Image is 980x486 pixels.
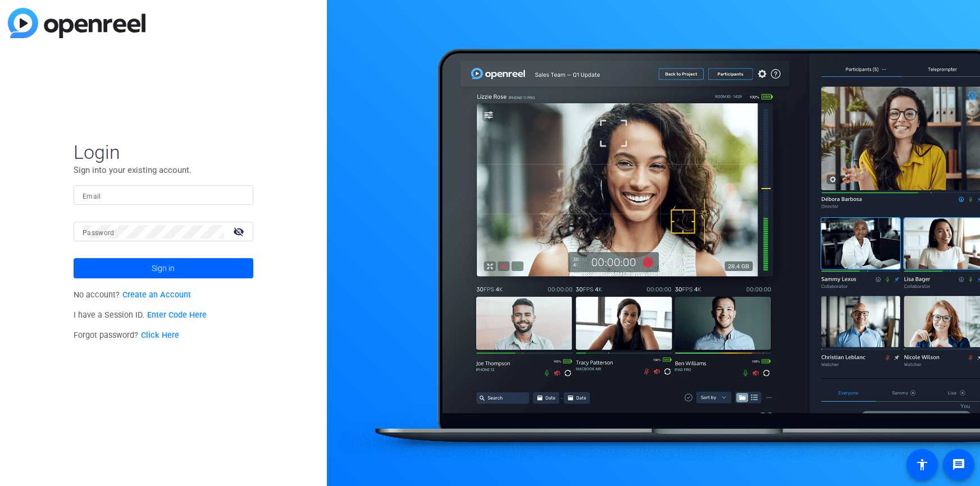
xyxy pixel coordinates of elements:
[83,229,115,237] mat-label: Password
[152,254,175,282] span: Sign in
[952,458,965,471] mat-icon: message
[74,258,253,278] button: Sign in
[226,223,253,240] mat-icon: visibility_off
[122,290,191,300] a: Create an Account
[141,331,179,340] a: Click Here
[83,189,244,202] input: Enter Email Address
[74,164,253,176] p: Sign into your existing account.
[74,310,207,320] span: I have a Session ID.
[74,140,253,164] span: Login
[915,458,929,471] mat-icon: accessibility
[74,331,179,340] span: Forgot password?
[8,8,145,38] img: blue-gradient.svg
[147,310,207,320] a: Enter Code Here
[74,290,191,300] span: No account?
[83,192,101,200] mat-label: Email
